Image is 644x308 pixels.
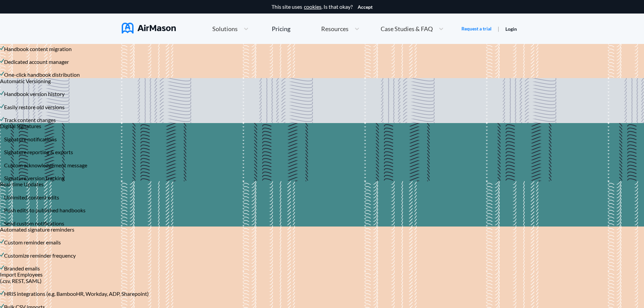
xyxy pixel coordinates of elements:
span: Solutions [212,26,238,32]
a: Pricing [272,23,290,35]
span: | [498,25,499,32]
div: Easily restore old versions [4,104,65,110]
div: Pricing [272,26,290,32]
div: Unlimited content edits [4,194,59,200]
div: Signature version tracking [4,175,65,181]
div: One-click handbook distribution [4,72,80,78]
div: Customize reminder frequency [4,253,76,259]
a: Login [505,26,517,32]
div: Branded emails [4,265,40,271]
div: Track content changes [4,117,56,123]
div: Custom acknowledgement message [4,162,87,168]
div: HRIS integrations (e.g. BambooHR, Workday, ADP, Sharepoint) [4,291,149,297]
div: Dedicated account manager [4,59,69,65]
div: Custom reminder emails [4,239,61,245]
div: Push edits to published handbooks [4,207,86,213]
div: Handbook content migration [4,46,72,52]
img: AirMason Logo [122,23,176,33]
div: Send custom notifications [4,220,64,227]
a: cookies [304,4,321,10]
a: Request a trial [461,25,492,32]
div: Signature notifications [4,136,57,142]
div: Signature reporting & exports [4,149,73,155]
span: Resources [321,26,349,32]
button: Accept cookies [358,4,373,10]
div: Handbook version history [4,91,65,97]
span: Case Studies & FAQ [381,26,433,32]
